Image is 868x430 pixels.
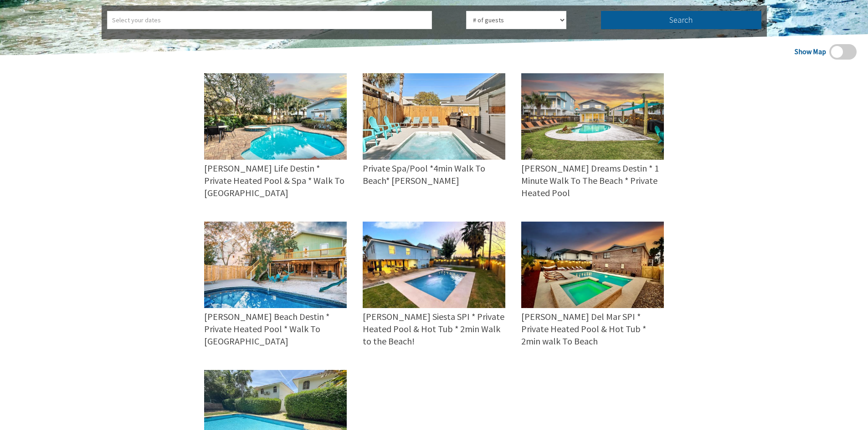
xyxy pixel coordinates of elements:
[204,73,347,199] a: [PERSON_NAME] Life Destin * Private Heated Pool & Spa * Walk To [GEOGRAPHIC_DATA]
[601,11,761,29] button: Search
[204,222,347,347] a: [PERSON_NAME] Beach Destin * Private Heated Pool * Walk To [GEOGRAPHIC_DATA]
[204,162,344,198] span: [PERSON_NAME] Life Destin * Private Heated Pool & Spa * Walk To [GEOGRAPHIC_DATA]
[363,222,505,308] img: 8341350b-2b6f-4b5e-afd9-7f808e1b12bc.jpeg
[521,222,664,308] img: 1b3d0ca6-a5be-407f-aaf6-da6a259b87e9.jpeg
[521,73,664,199] a: [PERSON_NAME] Dreams Destin * 1 Minute Walk To The Beach * Private Heated Pool
[363,162,485,186] span: Private Spa/Pool *4min Walk To Beach* [PERSON_NAME]
[521,73,664,160] img: 70bd4656-b10b-4f03-83ad-191ce442ade5.jpeg
[363,222,505,347] a: [PERSON_NAME] Siesta SPI * Private Heated Pool & Hot Tub * 2min Walk to the Beach!
[521,162,659,198] span: [PERSON_NAME] Dreams Destin * 1 Minute Walk To The Beach * Private Heated Pool
[363,73,505,187] a: Private Spa/Pool *4min Walk To Beach* [PERSON_NAME]
[363,311,504,347] span: [PERSON_NAME] Siesta SPI * Private Heated Pool & Hot Tub * 2min Walk to the Beach!
[521,311,646,347] span: [PERSON_NAME] Del Mar SPI * Private Heated Pool & Hot Tub * 2min walk To Beach
[204,311,329,347] span: [PERSON_NAME] Beach Destin * Private Heated Pool * Walk To [GEOGRAPHIC_DATA]
[795,46,826,56] span: Show Map
[521,222,664,347] a: [PERSON_NAME] Del Mar SPI * Private Heated Pool & Hot Tub * 2min walk To Beach
[204,73,347,160] img: 240c1866-2ff6-42a6-a632-a0da8b4f13be.jpeg
[204,222,347,308] img: ae8f401a-92e9-48b6-bc1e-f83bb562cda8.jpeg
[363,73,505,160] img: 7c92263a-cf49-465a-85fd-c7e2cb01ac41.jpeg
[107,11,432,29] input: Select your dates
